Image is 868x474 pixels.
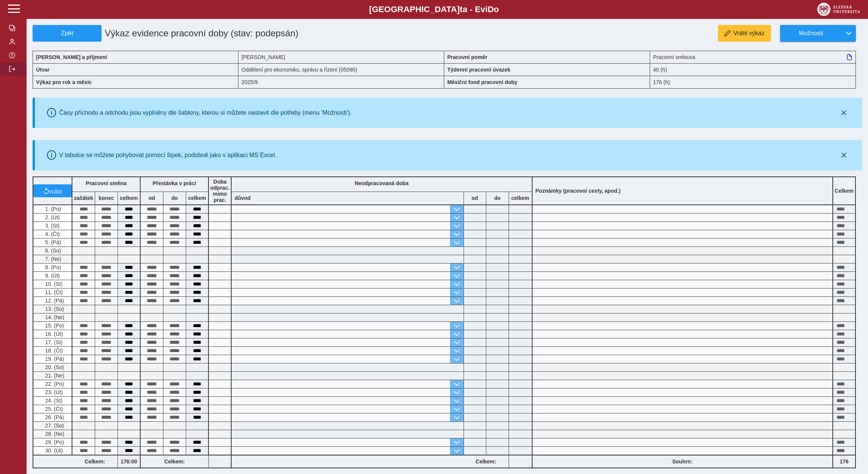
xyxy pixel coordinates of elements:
[44,231,60,237] span: 4. (Čt)
[72,458,118,465] b: Celkem:
[44,298,64,304] span: 12. (Pá)
[44,273,60,279] span: 9. (Út)
[44,339,63,345] span: 17. (St)
[49,188,62,194] span: vrátit
[102,25,378,42] h1: Výkaz evidence pracovní doby (stav: podepsán)
[817,3,860,16] img: logo_web_su.png
[44,423,64,429] span: 27. (So)
[44,398,63,404] span: 24. (St)
[36,30,98,37] span: Zpět
[650,76,856,89] div: 176 (h)
[650,51,856,63] div: Pracovní smlouva
[44,414,64,420] span: 26. (Pá)
[787,30,835,37] span: Možnosti
[141,458,208,465] b: Celkem:
[186,195,208,201] b: celkem
[36,79,92,85] b: Výkaz pro rok a měsíc
[235,195,251,201] b: důvod
[44,389,63,395] span: 23. (Út)
[72,195,95,201] b: začátek
[44,281,63,287] span: 10. (St)
[494,5,499,14] span: o
[44,214,60,220] span: 2. (Út)
[44,373,64,379] span: 21. (Ne)
[44,348,63,354] span: 18. (Čt)
[95,195,118,201] b: konec
[152,180,196,186] b: Přestávka v práci
[238,76,444,89] div: 2025/9
[86,180,126,186] b: Pracovní směna
[447,54,487,60] b: Pracovní poměr
[238,63,444,76] div: Oddělení pro ekonomiku, správu a řízení (05090)
[44,306,64,312] span: 13. (So)
[44,314,64,320] span: 14. (Ne)
[141,195,163,201] b: od
[486,195,509,201] b: do
[44,364,64,370] span: 20. (So)
[238,51,444,63] div: [PERSON_NAME]
[44,439,64,445] span: 29. (Po)
[44,323,64,329] span: 15. (Po)
[118,195,140,201] b: celkem
[780,25,841,42] button: Možnosti
[44,331,63,337] span: 16. (Út)
[464,458,509,465] b: Celkem:
[44,206,61,212] span: 1. (Po)
[835,188,854,194] b: Celkem
[44,248,61,254] span: 6. (So)
[44,356,64,362] span: 19. (Pá)
[118,458,140,465] b: 176:00
[23,5,845,14] b: [GEOGRAPHIC_DATA] a - Evi
[33,184,72,197] button: vrátit
[447,79,517,85] b: Měsíční fond pracovní doby
[44,256,61,262] span: 7. (Ne)
[44,239,61,245] span: 5. (Pá)
[464,195,486,201] b: od
[163,195,186,201] b: do
[447,67,511,73] b: Týdenní pracovní úvazek
[733,30,765,37] span: Vrátit výkaz
[44,223,60,229] span: 3. (St)
[59,152,277,159] div: V tabulce se můžete pohybovat pomocí šipek, podobně jako v aplikaci MS Excel.
[460,5,462,14] span: t
[44,381,64,387] span: 22. (Po)
[355,180,409,186] b: Neodpracovaná doba
[59,109,352,116] div: Časy příchodu a odchodu jsou vyplněny dle šablony, kterou si můžete nastavit dle potřeby (menu 'M...
[44,264,61,270] span: 8. (Po)
[44,406,63,412] span: 25. (Čt)
[44,447,63,454] span: 30. (Út)
[509,195,532,201] b: celkem
[44,431,64,437] span: 28. (Ne)
[718,25,771,42] button: Vrátit výkaz
[650,63,856,76] div: 40 (h)
[833,458,855,465] b: 176
[210,179,230,203] b: Doba odprac. mimo prac.
[672,458,693,465] b: Souhrn:
[33,25,102,42] button: Zpět
[36,67,50,73] b: Útvar
[533,188,624,194] b: Poznámky (pracovní cesty, apod.)
[36,54,107,60] b: [PERSON_NAME] a příjmení
[487,5,494,14] span: D
[44,289,63,295] span: 11. (Čt)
